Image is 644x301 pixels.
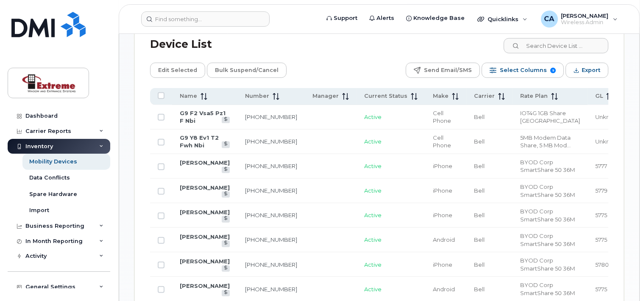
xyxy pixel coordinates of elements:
span: Send Email/SMS [424,64,472,77]
span: BYOD Corp SmartShare 50 36M [520,232,575,247]
span: Number [245,92,269,100]
a: Support [321,10,363,27]
span: Edit Selected [158,64,197,77]
span: Support [334,14,357,22]
div: Device List [150,33,212,55]
span: Name [180,92,197,100]
a: View Last Bill [222,240,230,247]
span: Bell [474,113,485,120]
span: Bell [474,163,485,169]
span: IOT4G 1GB Share Canada [520,110,580,124]
span: Current Status [364,92,407,100]
span: Bell [474,236,485,243]
span: CA [544,14,555,24]
span: 9 [550,68,556,73]
span: Active [364,261,382,268]
a: View Last Bill [222,191,230,198]
span: BYOD Corp SmartShare 50 36M [520,257,575,272]
a: [PERSON_NAME] [180,233,230,240]
span: 5775 [595,236,607,243]
span: BYOD Corp SmartShare 50 36M [520,159,575,174]
span: Bell [474,286,485,293]
span: 5775 [595,286,607,293]
a: View Last Bill [222,141,230,148]
span: Carrier [474,92,495,100]
a: [PERSON_NAME] [180,159,230,166]
span: Cell Phone [433,134,451,149]
span: BYOD Corp SmartShare 50 36M [520,208,575,223]
a: [PERSON_NAME] [180,258,230,265]
a: View Last Bill [222,290,230,296]
a: [PERSON_NAME] [180,209,230,215]
a: [PERSON_NAME] [180,282,230,289]
a: G9 Y8 Ev1 T2 Fwh Nbi [180,134,219,149]
span: Quicklinks [488,16,519,22]
span: BYOD Corp SmartShare 50 36M [520,282,575,296]
span: Active [364,138,382,145]
span: Unknown [595,138,622,145]
a: G9 F2 Vsa5 Pz1 F Nbi [180,110,226,124]
button: Edit Selected [150,63,205,78]
span: Active [364,187,382,194]
span: BYOD Corp SmartShare 50 36M [520,183,575,198]
a: View Last Bill [222,265,230,272]
a: [PHONE_NUMBER] [245,138,297,145]
input: Find something... [141,11,270,27]
a: View Last Bill [222,216,230,222]
span: Manager [312,92,339,100]
span: Bell [474,187,485,194]
span: Active [364,163,382,169]
a: [PHONE_NUMBER] [245,113,297,120]
span: Rate Plan [520,92,548,100]
span: 5777 [595,163,607,169]
div: Quicklinks [471,11,533,28]
a: [PHONE_NUMBER] [245,163,297,169]
button: Export [566,63,608,78]
span: Alerts [376,14,394,22]
span: Knowledge Base [413,14,465,22]
a: Knowledge Base [400,10,471,27]
span: Bell [474,261,485,268]
span: iPhone [433,187,452,194]
span: 5780 [595,261,609,268]
a: View Last Bill [222,167,230,173]
span: iPhone [433,163,452,169]
span: 5MB Modem Data Share, 5 MB Modem Share Plan [520,134,571,149]
span: iPhone [433,212,452,218]
span: GL [595,92,603,100]
a: Alerts [363,10,400,27]
span: Active [364,212,382,218]
span: Bulk Suspend/Cancel [215,64,279,77]
span: Bell [474,138,485,145]
input: Search Device List ... [504,38,608,53]
span: Wireless Admin [561,19,609,26]
span: Cell Phone [433,110,451,124]
span: Export [582,64,600,77]
span: iPhone [433,261,452,268]
span: Unknown [595,113,622,120]
span: Bell [474,212,485,218]
span: Android [433,286,455,293]
a: [PHONE_NUMBER] [245,212,297,218]
a: [PERSON_NAME] [180,184,230,191]
a: [PHONE_NUMBER] [245,187,297,194]
button: Send Email/SMS [406,63,480,78]
span: 5779 [595,187,608,194]
div: Charlie Arsenault [535,11,624,28]
a: [PHONE_NUMBER] [245,236,297,243]
span: Active [364,236,382,243]
span: Android [433,236,455,243]
button: Bulk Suspend/Cancel [207,63,287,78]
span: [PERSON_NAME] [561,12,609,19]
span: Active [364,113,382,120]
a: [PHONE_NUMBER] [245,286,297,293]
button: Select Columns 9 [482,63,564,78]
span: Select Columns [500,64,547,77]
span: Active [364,286,382,293]
span: Make [433,92,449,100]
a: View Last Bill [222,117,230,123]
a: [PHONE_NUMBER] [245,261,297,268]
span: 5775 [595,212,607,218]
